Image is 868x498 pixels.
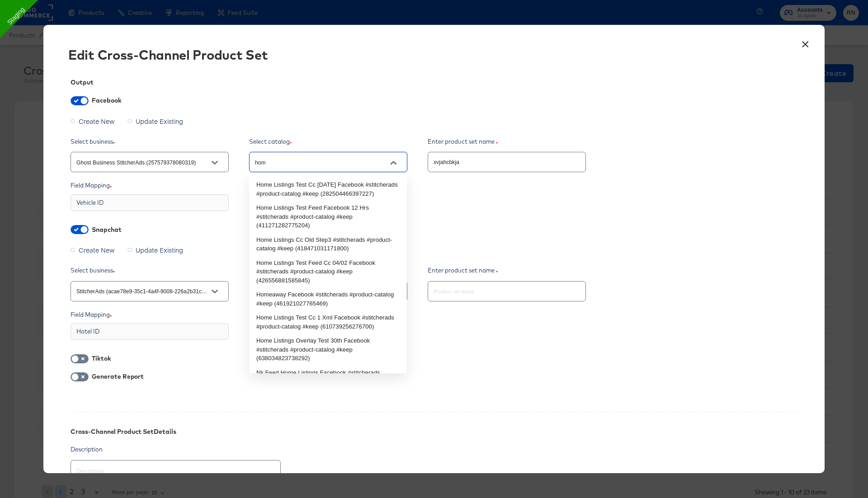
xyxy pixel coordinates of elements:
[249,287,407,310] li: Homeaway Facebook #stitcherads #product-catalog #keep (461921027765469)
[208,285,222,298] button: Open
[71,181,797,190] div: Field Mapping
[71,266,242,275] div: Select business
[136,245,183,254] span: Update Existing
[249,310,407,334] li: Home Listings Test Cc 1 Xml Facebook #stitcherads #product-catalog #keep (610739256276700)
[92,226,123,233] div: Snapchat
[208,156,222,169] button: Open
[428,278,585,297] input: Product set name
[71,428,176,435] div: Cross-Channel Product Set Details
[249,334,407,366] li: Home Listings Overlay Test 30th Facebook #stitcherads #product-catalog #keep (638034823738292)
[797,34,813,50] button: ×
[249,178,407,201] li: Home Listings Test Cc [DATE] Facebook #stitcherads #product-catalog #keep (282504466397227)
[71,79,797,86] div: Output
[92,355,113,362] div: Tiktok
[387,156,400,169] button: Close
[71,323,229,340] div: Hotel ID
[79,245,115,254] span: Create New
[71,194,229,211] div: Vehicle ID
[249,201,407,233] li: Home Listings Test Feed Facebook 12 Hrs #stitcherads #product-catalog #keep (411271282775204)
[249,137,421,146] div: Select catalog
[92,97,123,104] div: Facebook
[71,137,242,146] div: Select business
[79,117,115,126] span: Create New
[136,117,183,126] span: Update Existing
[428,137,599,146] div: Enter product set name
[68,47,268,62] div: Edit Cross-Channel Product Set
[249,366,407,389] li: Nk Feed Home Listings Facebook #stitcherads #product-catalog #keep (736060880121439)
[249,256,407,288] li: Home Listings Test Feed Cc 04/02 Facebook #stitcherads #product-catalog #keep (426556881585845)
[71,310,797,319] div: Field Mapping
[249,233,407,256] li: Home Listings Cc Old Step3 #stitcherads #product-catalog #keep (418471031171800)
[71,445,797,454] div: Description
[428,149,585,168] input: Product set name
[428,266,599,275] div: Enter product set name
[92,373,144,380] div: Generate Report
